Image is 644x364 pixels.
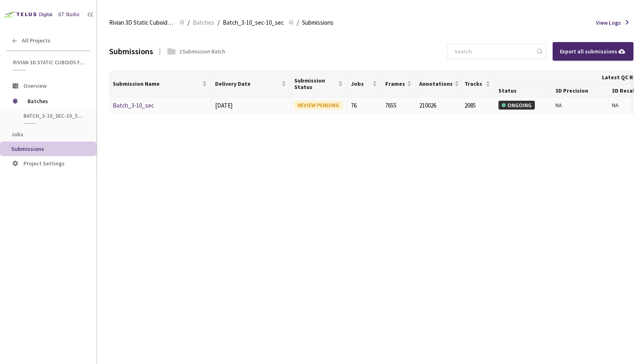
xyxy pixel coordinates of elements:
span: View Logs [596,18,621,27]
span: Jobs [11,131,23,138]
div: 2085 [465,101,492,110]
span: Batch_3-10_sec-10_sec [23,112,83,119]
th: Delivery Date [212,71,291,97]
th: Frames [382,71,416,97]
th: Status [495,84,552,97]
div: NA [555,101,605,110]
span: Rivian 3D Static Cuboids fixed[2024-25] [109,18,175,28]
th: Submission Name [110,71,212,97]
th: Jobs [348,71,382,97]
div: GT Studio [58,11,80,19]
span: Batch_3-10_sec-10_sec [223,18,284,28]
a: Batch_3-10_sec [113,102,154,109]
div: 7655 [385,101,412,110]
span: Annotations [419,80,453,87]
div: Submissions [109,45,153,57]
span: Project Settings [23,160,65,167]
li: / [217,18,220,28]
li: / [297,18,299,28]
li: / [188,18,190,28]
span: Delivery Date [215,80,280,87]
div: 1 Submission Batch [179,47,225,56]
span: Jobs [351,80,370,87]
div: ONGOING [498,101,535,110]
span: Frames [385,80,405,87]
span: Submission Name [113,80,201,87]
th: Submission Status [291,71,348,97]
span: All Projects [22,37,51,44]
span: Submission Status [294,77,336,90]
th: 3D Precision [552,84,609,97]
span: Tracks [465,80,484,87]
span: Submissions [302,18,334,28]
span: Submissions [11,145,44,152]
span: Batches [27,93,83,109]
span: Rivian 3D Static Cuboids fixed[2024-25] [13,59,85,66]
div: 76 [351,101,378,110]
span: Overview [23,82,46,89]
span: Batches [193,18,214,28]
input: Search [450,44,536,59]
a: Batches [191,18,216,27]
div: [DATE] [215,101,287,110]
div: 210026 [419,101,458,110]
div: REVIEW PENDING [294,101,342,110]
div: Export all submissions [560,47,626,56]
th: Annotations [416,71,461,97]
th: Tracks [461,71,495,97]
